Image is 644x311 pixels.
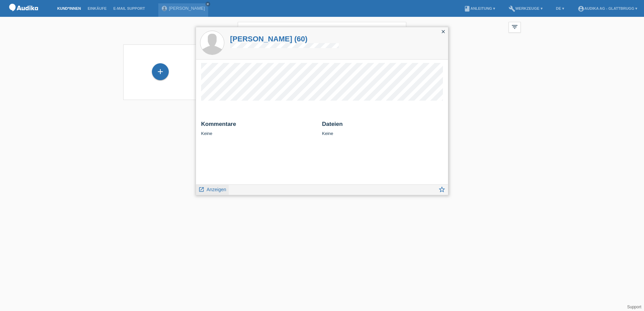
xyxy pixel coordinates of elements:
[198,185,226,193] a: launch Anzeigen
[509,5,515,12] i: build
[578,5,584,12] i: account_circle
[84,6,110,10] a: Einkäufe
[206,2,210,6] i: close
[441,29,446,34] i: close
[110,6,149,10] a: E-Mail Support
[198,186,204,193] i: launch
[438,186,446,195] a: star_border
[511,23,518,31] i: filter_list
[553,6,568,10] a: DE ▾
[152,66,168,77] div: Kund*in hinzufügen
[238,22,406,38] input: Suche...
[395,26,403,34] i: close
[460,6,498,10] a: bookAnleitung ▾
[505,6,546,10] a: buildWerkzeuge ▾
[205,2,210,6] a: close
[54,6,84,10] a: Kund*innen
[7,13,40,18] a: POS — MF Group
[201,121,317,136] div: Keine
[322,121,443,131] h2: Dateien
[574,6,641,10] a: account_circleAudika AG - Glattbrugg ▾
[230,35,339,43] a: [PERSON_NAME] (60)
[169,6,205,11] a: [PERSON_NAME]
[438,186,446,193] i: star_border
[627,305,641,309] a: Support
[201,121,317,131] h2: Kommentare
[206,187,226,192] span: Anzeigen
[464,5,471,12] i: book
[322,121,443,136] div: Keine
